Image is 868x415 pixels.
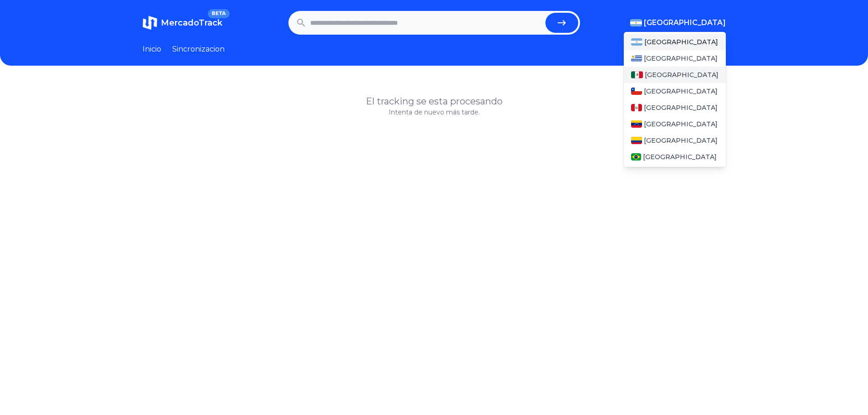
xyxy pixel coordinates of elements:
[631,120,642,128] img: Venezuela
[624,50,726,67] a: Uruguay[GEOGRAPHIC_DATA]
[624,34,726,50] a: Argentina[GEOGRAPHIC_DATA]
[644,119,718,129] span: [GEOGRAPHIC_DATA]
[644,87,718,96] span: [GEOGRAPHIC_DATA]
[645,70,719,79] span: [GEOGRAPHIC_DATA]
[644,136,718,145] span: [GEOGRAPHIC_DATA]
[143,95,726,108] h1: El tracking se esta procesando
[631,38,643,46] img: Argentina
[624,99,726,116] a: Peru[GEOGRAPHIC_DATA]
[630,19,642,26] img: Argentina
[208,9,229,18] span: BETA
[631,153,642,161] img: Brasil
[643,152,717,161] span: [GEOGRAPHIC_DATA]
[172,44,225,55] a: Sincronizacion
[630,17,726,28] button: [GEOGRAPHIC_DATA]
[631,137,642,144] img: Colombia
[644,103,718,112] span: [GEOGRAPHIC_DATA]
[644,17,726,28] span: [GEOGRAPHIC_DATA]
[143,108,726,117] p: Intenta de nuevo más tarde.
[624,83,726,99] a: Chile[GEOGRAPHIC_DATA]
[644,54,718,63] span: [GEOGRAPHIC_DATA]
[624,67,726,83] a: Mexico[GEOGRAPHIC_DATA]
[644,37,718,47] span: [GEOGRAPHIC_DATA]
[631,55,642,62] img: Uruguay
[143,16,157,30] img: MercadoTrack
[624,116,726,132] a: Venezuela[GEOGRAPHIC_DATA]
[631,104,642,111] img: Peru
[624,132,726,149] a: Colombia[GEOGRAPHIC_DATA]
[631,88,642,95] img: Chile
[624,149,726,165] a: Brasil[GEOGRAPHIC_DATA]
[631,71,643,78] img: Mexico
[161,18,222,28] span: MercadoTrack
[143,16,222,30] a: MercadoTrackBETA
[143,44,161,55] a: Inicio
